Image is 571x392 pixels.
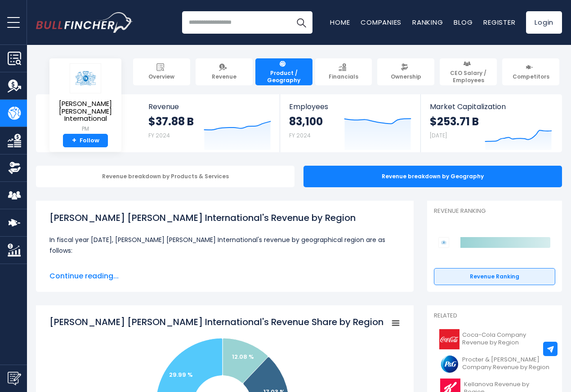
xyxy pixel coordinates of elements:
img: Philip Morris International competitors logo [438,237,449,248]
a: Home [330,18,350,27]
small: FY 2024 [289,132,311,139]
img: Bullfincher logo [36,12,133,33]
h1: [PERSON_NAME] [PERSON_NAME] International's Revenue by Region [49,211,400,225]
span: Ownership [391,73,421,80]
img: PG logo [439,354,459,374]
a: Financials [315,58,372,85]
img: KO logo [439,329,459,349]
a: Login [526,11,562,34]
a: Overview [133,58,190,85]
span: Competitors [513,73,549,80]
small: FY 2024 [148,132,170,139]
a: Revenue Ranking [434,268,555,285]
span: CEO Salary / Employees [444,70,493,84]
small: [DATE] [430,132,447,139]
small: PM [57,125,114,133]
button: Search [290,11,312,34]
span: Employees [289,102,411,111]
span: [PERSON_NAME] [PERSON_NAME] International [57,100,114,123]
a: Revenue $37.88 B FY 2024 [139,94,280,152]
strong: + [72,137,76,145]
a: [PERSON_NAME] [PERSON_NAME] International PM [56,63,115,134]
a: Product / Geography [255,58,312,85]
strong: 83,100 [289,115,323,128]
p: In fiscal year [DATE], [PERSON_NAME] [PERSON_NAME] International's revenue by geographical region... [49,234,400,256]
span: Overview [148,73,174,80]
b: Americas Segment: [58,263,130,273]
a: CEO Salary / Employees [440,58,497,85]
span: Market Capitalization [430,102,552,111]
a: Revenue [196,58,253,85]
a: Employees 83,100 FY 2024 [280,94,420,152]
span: Financials [329,73,358,80]
div: Revenue breakdown by Products & Services [36,166,294,187]
span: Coca-Cola Company Revenue by Region [462,331,550,347]
span: Product / Geography [259,70,308,84]
span: Procter & [PERSON_NAME] Company Revenue by Region [462,356,550,371]
a: Go to homepage [36,12,133,33]
a: Competitors [502,58,559,85]
li: $4.53 B [49,263,400,274]
a: Ranking [412,18,443,27]
span: Revenue [212,73,236,80]
text: 29.99 % [169,370,193,379]
span: Revenue [148,102,271,111]
strong: $253.71 B [430,115,479,128]
a: Companies [361,18,401,27]
a: Ownership [377,58,434,85]
a: Register [483,18,515,27]
a: Market Capitalization $253.71 B [DATE] [421,94,561,152]
span: Continue reading... [49,271,400,282]
strong: $37.88 B [148,115,194,128]
p: Related [434,312,555,320]
text: 12.08 % [232,352,254,361]
p: Revenue Ranking [434,207,555,215]
div: Revenue breakdown by Geography [303,166,562,187]
a: Procter & [PERSON_NAME] Company Revenue by Region [434,352,555,376]
a: +Follow [63,134,108,148]
tspan: [PERSON_NAME] [PERSON_NAME] International's Revenue Share by Region [49,316,384,328]
img: Ownership [8,161,21,175]
a: Blog [454,18,473,27]
a: Coca-Cola Company Revenue by Region [434,327,555,352]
